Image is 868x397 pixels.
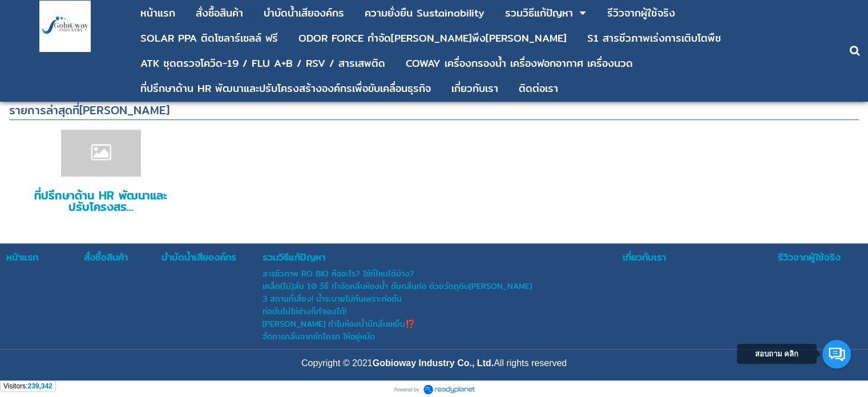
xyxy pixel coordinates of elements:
span: Copyright © 2021 All rights reserved [301,358,567,368]
a: COWAY เครื่องกรองน้ำ เครื่องฟอกอากาศ เครื่องนวด [406,53,633,74]
a: รีวิวจากผู้ใช้จริง [778,250,862,264]
a: [PERSON_NAME] ทำไมห้องน้ำมีกลิ่นเหม็น⁉️ [263,318,621,330]
a: สารชีวภาพ RO BIO คืออะไร? ใช้ที่ไหนได้บ้าง? [263,267,621,280]
div: รีวิวจากผู้ใช้จริง [607,8,675,18]
a: 3 สถานที่เสี่ยง! น้ำระบายไม่ทันเพราะท่อตัน [263,292,621,305]
a: ATK ชุดตรวจโควิด-19 / FLU A+B / RSV / สารเสพติด [140,53,385,74]
a: ท่อตันไม่ใช่ช่างก็ทำเองได้! [263,305,621,318]
a: สั่งซื้อสินค้า [196,2,243,24]
a: เกี่ยวกับเรา [451,78,498,99]
a: ความยั่งยืน Sustainability [365,2,485,24]
div: S1 สารชีวภาพเร่งการเติบโตพืช [587,33,721,43]
div: ATK ชุดตรวจโควิด-19 / FLU A+B / RSV / สารเสพติด [140,58,385,69]
a: ที่ปรึกษาด้าน HR พัฒนาและปรับโครงสร้างองค์กรเพื่อขับเคลื่อนธุรกิจ [140,78,431,99]
div: เกี่ยวกับเรา [451,83,498,94]
span: สอบถาม คลิก [755,350,799,358]
a: ODOR FORCE กำจัด[PERSON_NAME]พึง[PERSON_NAME] [298,27,567,49]
a: บําบัดน้ำเสียองค์กร [162,250,261,264]
a: บําบัดน้ำเสียองค์กร [264,2,344,24]
a: ติดต่อเรา [519,78,558,99]
div: รวมวิธีแก้ปัญหา [505,8,573,18]
a: รวมวิธีแก้ปัญหา [505,2,573,24]
a: หน้าแรก [6,250,83,264]
strong: Gobioway Industry Co., Ltd. [373,358,494,368]
div: COWAY เครื่องกรองน้ำ เครื่องฟอกอากาศ เครื่องนวด [406,58,633,69]
div: ติดต่อเรา [519,83,558,94]
a: รีวิวจากผู้ใช้จริง [607,2,675,24]
a: หน้าแรก [140,2,175,24]
div: SOLAR PPA ติดโซลาร์เซลล์ ฟรี [140,33,278,43]
a: เกี่ยวกับเรา [623,250,699,264]
div: ที่ปรึกษาด้าน HR พัฒนาและปรับโครงสร้างองค์กรเพื่อขับเคลื่อนธุรกิจ [140,83,431,94]
img: large-1644130236041.jpg [39,1,91,52]
a: ติดต่อเรา [700,250,777,264]
div: ODOR FORCE กำจัด[PERSON_NAME]พึง[PERSON_NAME] [298,33,567,43]
a: ที่ปรึกษาด้าน HR พัฒนาและปรับโครงสร... [34,186,167,215]
div: รายการล่าสุดที่[PERSON_NAME] [9,101,859,119]
span: 239,342 [27,382,52,390]
a: เคล็ด(ไม่)ลับ 10 วิธี กำจัดกลิ่นห้องน้ำ ดับกลิ่นท่อ ด้วยวัตถุดิบ[PERSON_NAME] [263,280,621,292]
a: จัดการกลิ่นจากชักโครก ให้อยู่หมัด [263,330,621,343]
div: สั่งซื้อสินค้า [196,8,243,18]
a: สั่งซื้อสินค้า [84,250,160,264]
div: บําบัดน้ำเสียองค์กร [264,8,344,18]
div: หน้าแรก [140,8,175,18]
a: S1 สารชีวภาพเร่งการเติบโตพืช [587,27,721,49]
div: ความยั่งยืน Sustainability [365,8,485,18]
a: SOLAR PPA ติดโซลาร์เซลล์ ฟรี [140,27,278,49]
a: รวมวิธีแก้ปัญหา [263,250,621,264]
